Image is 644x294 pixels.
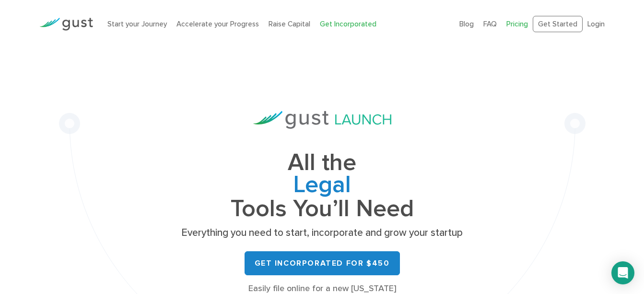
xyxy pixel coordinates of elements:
[253,111,391,129] img: Gust Launch Logo
[39,18,93,31] img: Gust Logo
[533,16,583,33] a: Get Started
[320,20,376,28] a: Get Incorporated
[245,251,400,275] a: Get Incorporated for $450
[587,20,605,28] a: Login
[483,20,497,28] a: FAQ
[176,20,259,28] a: Accelerate your Progress
[107,20,167,28] a: Start your Journey
[269,20,310,28] a: Raise Capital
[611,261,634,284] div: Open Intercom Messenger
[459,20,474,28] a: Blog
[506,20,528,28] a: Pricing
[178,226,466,240] p: Everything you need to start, incorporate and grow your startup
[178,174,466,198] span: Legal
[178,152,466,220] h1: All the Tools You’ll Need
